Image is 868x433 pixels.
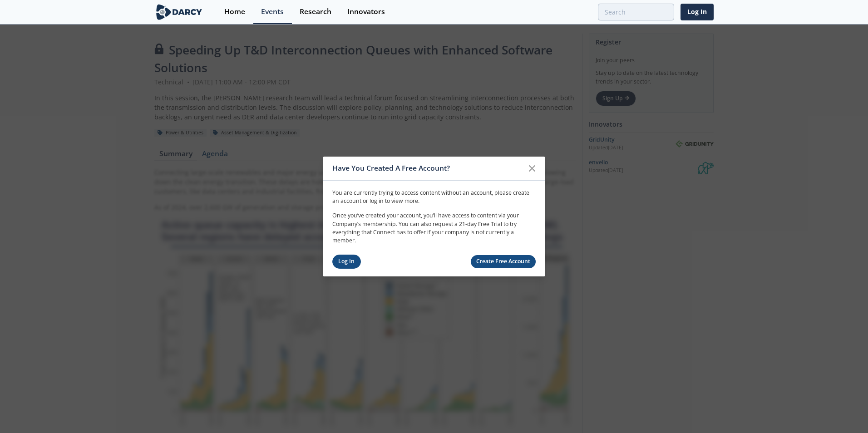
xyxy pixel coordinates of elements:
[224,8,245,15] div: Home
[261,8,284,15] div: Events
[681,4,714,20] a: Log In
[347,8,385,15] div: Innovators
[332,255,361,269] a: Log In
[300,8,331,15] div: Research
[154,4,204,20] img: logo-wide.svg
[598,4,674,20] input: Advanced Search
[332,212,536,245] p: Once you’ve created your account, you’ll have access to content via your Company’s membership. Yo...
[471,255,536,268] a: Create Free Account
[332,160,523,177] div: Have You Created A Free Account?
[332,188,536,205] p: You are currently trying to access content without an account, please create an account or log in...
